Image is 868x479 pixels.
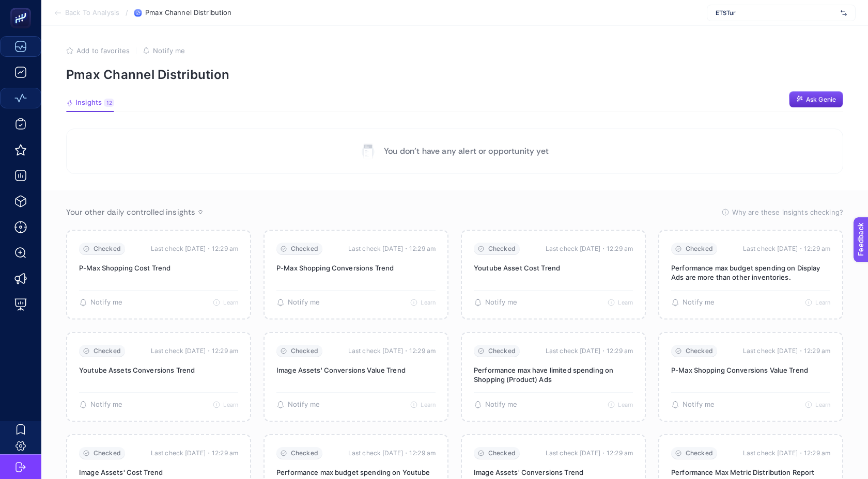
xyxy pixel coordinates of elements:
[94,347,121,355] span: Checked
[608,401,633,408] button: Learn
[805,401,830,408] button: Learn
[143,46,185,55] button: Notify me
[474,468,633,477] p: Image Assets' Conversions Trend
[126,8,128,17] span: /
[79,365,238,375] p: Youtube Assets Conversions Trend
[608,299,633,306] button: Learn
[276,365,436,375] p: Image Assets' Conversions Value Trend
[276,298,320,307] button: Notify me
[743,346,830,356] time: Last check [DATE]・12:29 am
[276,401,320,409] button: Notify me
[841,8,847,18] img: svg%3e
[79,298,122,307] button: Notify me
[145,9,231,17] span: Pmax Channel Distribution
[671,365,830,375] p: P-Max Shopping Conversions Value Trend
[716,9,836,17] span: ETSTur
[618,299,633,306] span: Learn
[488,347,516,355] span: Checked
[671,263,830,282] p: Performance max budget spending on Display Ads are more than other inventories.
[288,401,320,409] span: Notify me
[474,401,517,409] button: Notify me
[618,401,633,408] span: Learn
[743,244,830,254] time: Last check [DATE]・12:29 am
[410,299,436,306] button: Learn
[384,145,549,157] p: You don’t have any alert or opportunity yet
[686,245,713,253] span: Checked
[671,401,715,409] button: Notify me
[151,244,238,254] time: Last check [DATE]・12:29 am
[546,346,633,356] time: Last check [DATE]・12:29 am
[488,245,516,253] span: Checked
[151,448,238,458] time: Last check [DATE]・12:29 am
[546,448,633,458] time: Last check [DATE]・12:29 am
[65,9,119,17] span: Back To Analysis
[671,298,715,307] button: Notify me
[671,468,830,477] p: Performance Max Metric Distribution Report
[66,46,130,55] button: Add to favorites
[421,299,436,306] span: Learn
[66,207,195,217] span: Your other daily controlled insights
[686,347,713,355] span: Checked
[6,3,39,11] span: Feedback
[805,299,830,306] button: Learn
[485,401,517,409] span: Notify me
[153,46,185,55] span: Notify me
[90,298,122,307] span: Notify me
[79,263,238,273] p: P-Max Shopping Cost Trend
[815,299,830,306] span: Learn
[410,401,436,408] button: Learn
[291,450,318,457] span: Checked
[789,91,843,108] button: Ask Genie
[806,95,836,104] span: Ask Genie
[348,244,436,254] time: Last check [DATE]・12:29 am
[291,347,318,355] span: Checked
[79,468,238,477] p: Image Assets' Cost Trend
[79,401,122,409] button: Notify me
[546,244,633,254] time: Last check [DATE]・12:29 am
[474,365,633,384] p: Performance max have limited spending on Shopping (Product) Ads
[686,450,713,457] span: Checked
[683,401,715,409] span: Notify me
[743,448,830,458] time: Last check [DATE]・12:29 am
[66,67,843,82] p: Pmax Channel Distribution
[421,401,436,408] span: Learn
[213,299,238,306] button: Learn
[151,346,238,356] time: Last check [DATE]・12:29 am
[94,245,121,253] span: Checked
[223,401,238,408] span: Learn
[104,99,114,107] div: 12
[348,448,436,458] time: Last check [DATE]・12:29 am
[276,263,436,273] p: P-Max Shopping Conversions Trend
[288,298,320,307] span: Notify me
[94,450,121,457] span: Checked
[732,207,843,217] span: Why are these insights checking?
[223,299,238,306] span: Learn
[213,401,238,408] button: Learn
[485,298,517,307] span: Notify me
[90,401,122,409] span: Notify me
[815,401,830,408] span: Learn
[683,298,715,307] span: Notify me
[76,46,130,55] span: Add to favorites
[348,346,436,356] time: Last check [DATE]・12:29 am
[474,263,633,273] p: Youtube Asset Cost Trend
[291,245,318,253] span: Checked
[488,450,516,457] span: Checked
[75,99,102,107] span: Insights
[474,298,517,307] button: Notify me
